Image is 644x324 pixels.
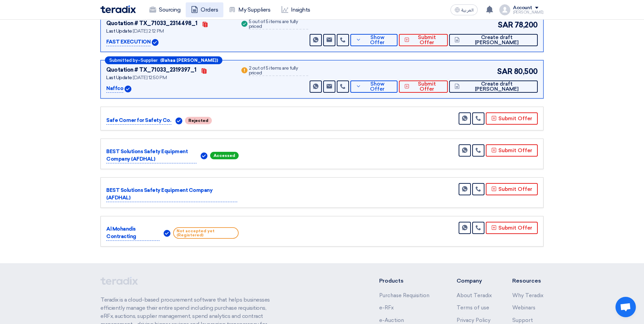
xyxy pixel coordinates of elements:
[133,75,167,80] span: [DATE] 12:50 PM
[106,148,197,163] p: BEST Solutions Safety Equipment Company (AFDHAL)
[350,34,398,46] button: Show Offer
[223,2,276,17] a: My Suppliers
[106,186,237,202] p: BEST Solutions Safety Equipment Company (AFDHAL)
[249,19,308,30] div: 5 out of 5 items are fully priced
[109,58,138,62] span: Submitted by
[512,317,533,323] a: Support
[105,56,222,64] div: –
[514,66,538,77] span: 80,500
[173,227,239,239] span: Not accepted yet (Registered)
[411,35,442,45] span: Submit Offer
[399,80,448,93] button: Submit Offer
[513,5,532,11] div: Account
[379,292,429,299] a: Purchase Requisition
[249,66,308,76] div: 2 out of 5 items are fully priced
[486,183,538,195] button: Submit Offer
[499,4,510,15] img: profile_test.png
[210,152,239,159] span: Accessed
[486,112,538,125] button: Submit Offer
[160,58,218,62] b: (Bahaa [PERSON_NAME])
[141,58,158,62] span: Supplier
[486,144,538,157] button: Submit Offer
[185,117,212,124] span: Rejected
[513,11,544,14] div: [PERSON_NAME]
[133,28,164,34] span: [DATE] 2:12 PM
[106,28,132,34] span: Last Update
[144,2,186,17] a: Sourcing
[152,39,159,46] img: Verified Account
[106,19,198,28] div: Quotation # TX_71033_2314498_1
[497,66,513,77] span: SAR
[379,317,404,323] a: e-Auction
[363,35,392,45] span: Show Offer
[106,85,123,93] p: Naffco
[515,19,538,31] span: 78,200
[363,82,392,92] span: Show Offer
[450,4,478,15] button: العربية
[486,222,538,234] button: Submit Offer
[512,277,544,285] li: Resources
[461,82,532,92] span: Create draft [PERSON_NAME]
[457,317,491,323] a: Privacy Policy
[449,34,538,46] button: Create draft [PERSON_NAME]
[457,305,489,311] a: Terms of use
[399,34,448,46] button: Submit Offer
[100,5,136,13] img: Teradix logo
[276,2,316,17] a: Insights
[461,35,532,45] span: Create draft [PERSON_NAME]
[457,277,492,285] li: Company
[512,305,535,311] a: Webinars
[106,116,171,125] p: Safe Corner for Safety Co.
[512,292,544,299] a: Why Teradix
[106,66,197,74] div: Quotation # TX_71033_2319397_1
[379,305,394,311] a: e-RFx
[106,38,150,46] p: FAST EXECUTION
[461,8,474,13] span: العربية
[164,230,170,237] img: Verified Account
[615,297,636,317] a: Open chat
[176,118,182,124] img: Verified Account
[186,2,223,17] a: Orders
[411,82,442,92] span: Submit Offer
[125,86,131,92] img: Verified Account
[379,277,437,285] li: Products
[106,225,160,241] p: Al Mohandis Contracting
[201,152,207,159] img: Verified Account
[106,75,132,80] span: Last Update
[449,80,538,93] button: Create draft [PERSON_NAME]
[350,80,398,93] button: Show Offer
[498,19,513,31] span: SAR
[457,292,492,299] a: About Teradix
